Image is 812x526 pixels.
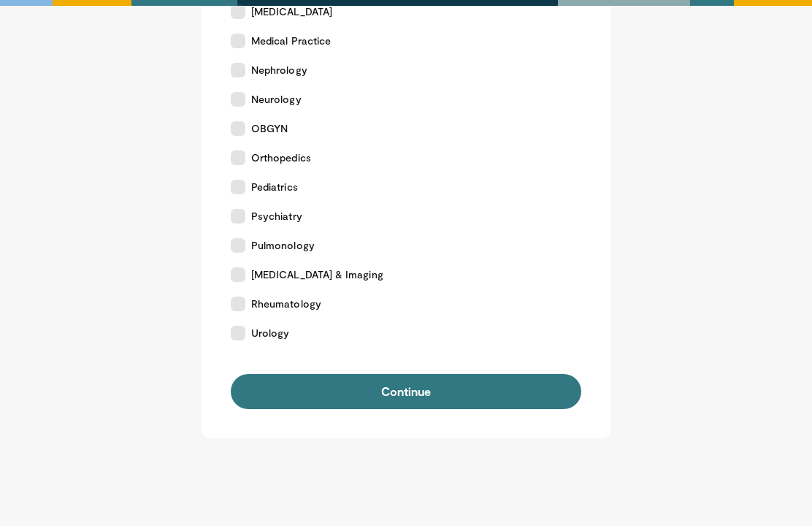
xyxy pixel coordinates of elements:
span: Orthopedics [251,151,311,166]
span: Urology [251,327,290,341]
span: Psychiatry [251,210,302,224]
span: Medical Practice [251,34,331,49]
span: Pediatrics [251,180,298,195]
span: Pulmonology [251,239,315,254]
span: [MEDICAL_DATA] [251,5,332,20]
span: Nephrology [251,64,307,78]
span: [MEDICAL_DATA] & Imaging [251,268,383,283]
span: Neurology [251,93,302,107]
span: OBGYN [251,122,288,137]
button: Continue [231,375,581,410]
span: Rheumatology [251,297,321,312]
